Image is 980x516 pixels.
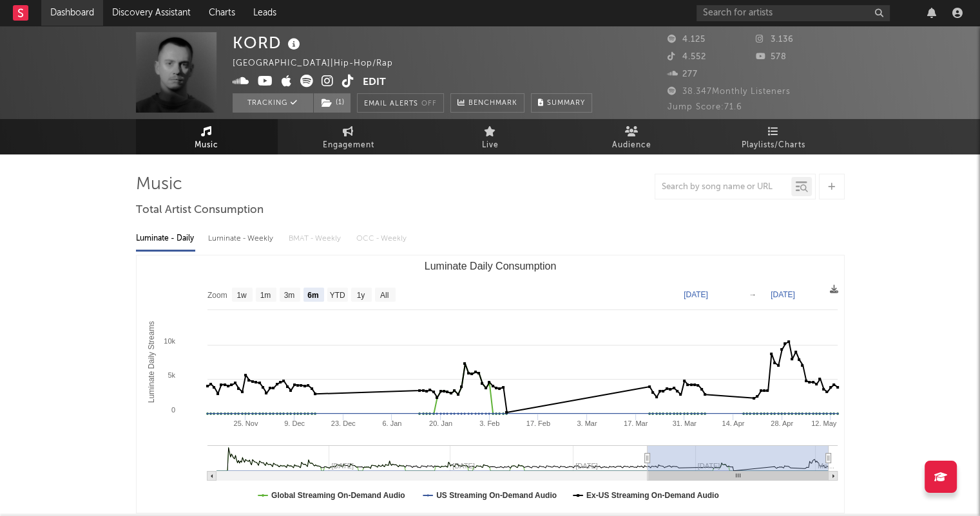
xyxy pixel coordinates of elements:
[547,100,585,107] span: Summary
[168,371,175,379] text: 5k
[357,93,444,113] button: Email AlertsOff
[668,103,742,111] span: Jump Score: 71.6
[817,462,834,470] text: Ma…
[136,228,195,250] div: Luminate - Daily
[421,100,437,107] em: Off
[382,419,401,427] text: 6. Jan
[612,138,651,153] span: Audience
[208,228,276,250] div: Luminate - Weekly
[195,138,218,153] span: Music
[722,419,744,427] text: 14. Apr
[314,93,351,113] button: (1)
[207,291,227,300] text: Zoom
[164,337,175,345] text: 10k
[419,119,561,154] a: Live
[356,291,365,300] text: 1y
[233,32,303,53] div: KORD
[561,119,703,154] a: Audience
[586,491,718,500] text: Ex-US Streaming On-Demand Audio
[668,35,706,44] span: 4.125
[742,138,805,153] span: Playlists/Charts
[307,291,318,300] text: 6m
[668,53,706,61] span: 4.552
[577,419,597,427] text: 3. Mar
[428,419,452,427] text: 20. Jan
[811,419,837,427] text: 12. May
[233,56,408,71] div: [GEOGRAPHIC_DATA] | Hip-Hop/Rap
[672,419,697,427] text: 31. Mar
[171,406,175,414] text: 0
[771,419,793,427] text: 28. Apr
[137,255,844,513] svg: Luminate Daily Consumption
[749,290,756,299] text: →
[482,138,499,153] span: Live
[668,88,791,96] span: 38.347 Monthly Listeners
[329,291,345,300] text: YTD
[260,291,271,300] text: 1m
[468,96,517,111] span: Benchmark
[278,119,419,154] a: Engagement
[233,419,258,427] text: 25. Nov
[450,93,524,113] a: Benchmark
[331,419,355,427] text: 23. Dec
[271,491,405,500] text: Global Streaming On-Demand Audio
[313,93,351,113] span: ( 1 )
[531,93,592,113] button: Summary
[756,35,794,44] span: 3.136
[380,291,388,300] text: All
[236,291,247,300] text: 1w
[703,119,845,154] a: Playlists/Charts
[136,119,278,154] a: Music
[771,290,795,299] text: [DATE]
[655,182,791,192] input: Search by song name or URL
[684,290,708,299] text: [DATE]
[136,203,264,218] span: Total Artist Consumption
[233,93,313,113] button: Tracking
[146,321,155,403] text: Luminate Daily Streams
[526,419,550,427] text: 17. Feb
[424,261,556,272] text: Luminate Daily Consumption
[623,419,648,427] text: 17. Mar
[323,138,374,153] span: Engagement
[283,291,294,300] text: 3m
[284,419,305,427] text: 9. Dec
[479,419,499,427] text: 3. Feb
[756,53,787,61] span: 578
[363,75,386,91] button: Edit
[668,70,698,78] span: 277
[436,491,557,500] text: US Streaming On-Demand Audio
[697,5,890,21] input: Search for artists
